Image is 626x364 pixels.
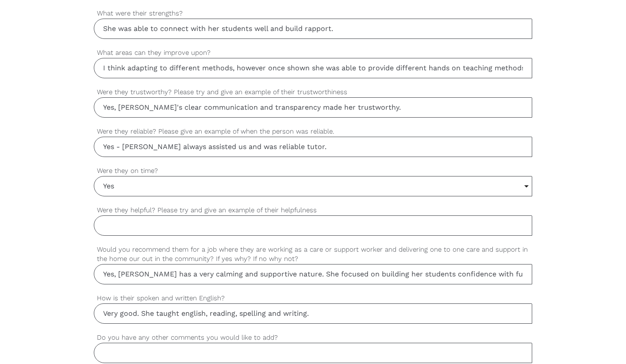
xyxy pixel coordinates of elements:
label: Do you have any other comments you would like to add? [94,333,532,343]
label: How is their spoken and written English? [94,293,532,303]
label: What were their strengths? [94,8,532,19]
label: Were they helpful? Please try and give an example of their helpfulness [94,205,532,215]
label: Were they reliable? Please give an example of when the person was reliable. [94,126,532,137]
label: Were they on time? [94,166,532,176]
label: Were they trustworthy? Please try and give an example of their trustworthiness [94,87,532,97]
label: Would you recommend them for a job where they are working as a care or support worker and deliver... [94,245,532,264]
label: What areas can they improve upon? [94,48,532,58]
